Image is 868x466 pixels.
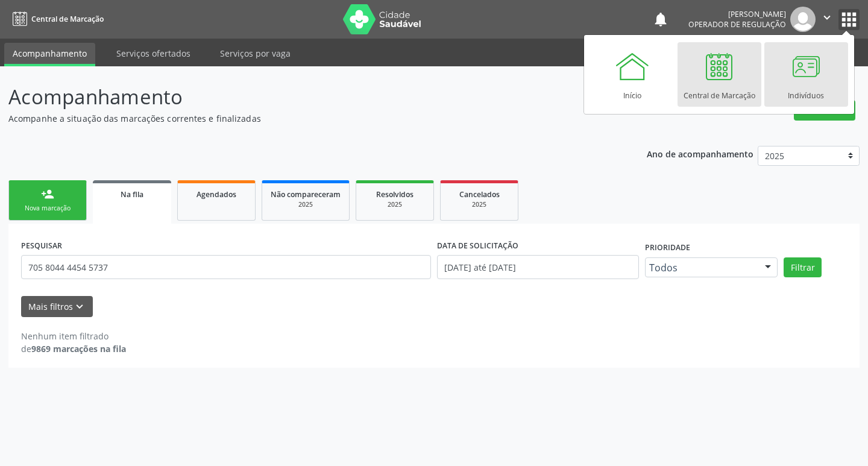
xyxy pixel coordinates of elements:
div: 2025 [365,200,425,209]
a: Central de Marcação [8,9,104,29]
a: Central de Marcação [678,42,761,107]
strong: 9869 marcações na fila [31,343,126,354]
span: Cancelados [459,189,500,200]
input: Nome, CNS [21,255,431,279]
button: apps [838,9,860,30]
span: Na fila [121,189,143,200]
span: Operador de regulação [688,19,786,30]
a: Indivíduos [764,42,848,107]
button: Filtrar [784,257,822,278]
button: notifications [652,11,669,28]
p: Acompanhamento [8,82,604,112]
button: Mais filtroskeyboard_arrow_down [21,296,93,317]
div: person_add [41,187,54,201]
label: PESQUISAR [21,236,62,255]
span: Resolvidos [376,189,414,200]
div: de [21,342,126,355]
button:  [816,7,838,32]
p: Ano de acompanhamento [647,146,753,161]
label: DATA DE SOLICITAÇÃO [437,236,518,255]
img: img [790,7,816,32]
input: Selecione um intervalo [437,255,639,279]
a: Acompanhamento [4,43,95,66]
i: keyboard_arrow_down [73,300,86,313]
a: Início [591,42,675,107]
div: 2025 [271,200,341,209]
a: Serviços por vaga [212,43,299,64]
span: Central de Marcação [31,14,104,24]
span: Todos [649,262,753,274]
p: Acompanhe a situação das marcações correntes e finalizadas [8,112,604,125]
div: 2025 [449,200,509,209]
span: Não compareceram [271,189,341,200]
a: Serviços ofertados [108,43,199,64]
div: Nova marcação [17,204,78,213]
label: Prioridade [645,239,690,257]
i:  [820,11,834,24]
div: [PERSON_NAME] [688,9,786,19]
span: Agendados [197,189,236,200]
div: Nenhum item filtrado [21,330,126,342]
